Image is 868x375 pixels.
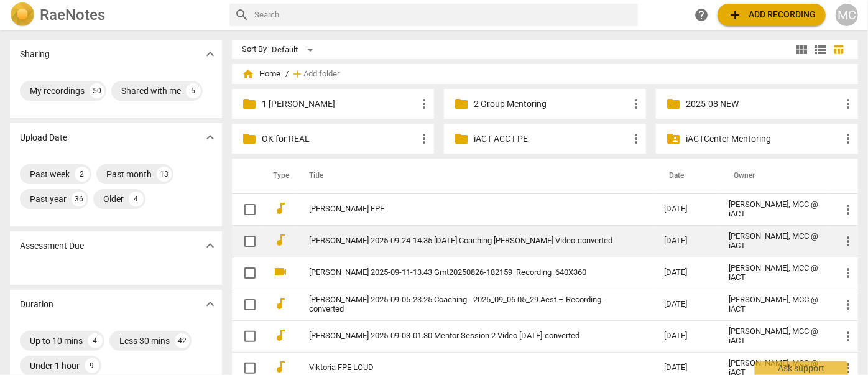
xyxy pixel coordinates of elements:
p: iACT ACC FPE [474,132,629,146]
button: Table view [829,40,848,59]
div: My recordings [30,85,85,97]
th: Title [294,159,655,193]
span: more_vert [417,131,432,146]
div: 2 [75,167,90,182]
div: Sort By [242,45,267,54]
span: videocam [273,264,288,279]
div: Default [272,40,318,60]
span: more_vert [417,96,432,111]
span: help [694,7,709,22]
span: more_vert [841,131,856,146]
span: more_vert [841,266,856,280]
td: [DATE] [655,320,719,352]
div: [PERSON_NAME], MCC @ iACT [729,200,821,219]
p: Assessment Due [20,239,84,252]
div: [PERSON_NAME], MCC @ iACT [729,264,821,282]
p: OK for REAL [262,132,417,146]
span: Add folder [303,70,339,79]
p: Sharing [20,48,50,61]
button: List view [811,40,829,59]
div: Less 30 mins [119,335,170,347]
input: Search [254,5,633,25]
td: [DATE] [655,257,719,289]
p: iACTCenter Mentoring [686,132,841,146]
p: Upload Date [20,131,67,144]
a: [PERSON_NAME] 2025-09-05-23.25 Coaching - 2025_09_06 05_29 Aest – Recording-converted [309,295,620,314]
div: Up to 10 mins [30,335,83,347]
button: Show more [201,295,219,313]
span: search [234,7,249,22]
div: Shared with me [121,85,181,97]
button: Show more [201,45,219,63]
span: Home [242,68,280,80]
button: Tile view [792,40,811,59]
span: expand_more [203,47,218,62]
button: MC [836,4,858,26]
span: more_vert [629,96,644,111]
span: folder [454,131,469,146]
div: Past week [30,168,70,180]
span: audiotrack [273,328,288,343]
span: expand_more [203,130,218,145]
td: [DATE] [655,193,719,225]
th: Date [655,159,719,193]
div: [PERSON_NAME], MCC @ iACT [729,232,821,251]
div: Past year [30,193,67,205]
span: home [242,68,254,80]
div: 9 [85,358,99,373]
p: 1 Matthew Mentoring [262,98,417,111]
div: [PERSON_NAME], MCC @ iACT [729,327,821,346]
div: 50 [90,83,104,98]
button: Upload [718,4,826,26]
p: 2 Group Mentoring [474,98,629,111]
th: Type [263,159,294,193]
span: more_vert [841,329,856,344]
span: view_module [794,42,809,57]
span: audiotrack [273,359,288,374]
div: 42 [175,333,190,348]
th: Owner [719,159,831,193]
div: [PERSON_NAME], MCC @ iACT [729,295,821,314]
div: 4 [88,333,103,348]
span: expand_more [203,297,218,312]
span: more_vert [841,202,856,217]
span: folder_shared [666,131,681,146]
span: folder [454,96,469,111]
span: add [727,7,742,22]
span: more_vert [841,96,856,111]
span: more_vert [841,234,856,249]
td: [DATE] [655,225,719,257]
span: folder [242,96,257,111]
span: table_chart [833,44,845,55]
span: audiotrack [273,296,288,311]
div: 13 [157,167,172,182]
img: Logo [10,2,35,27]
span: add [291,68,303,80]
a: [PERSON_NAME] 2025-09-11-13.43 Gmt20250826-182159_Recording_640X360 [309,268,620,277]
p: Duration [20,298,53,311]
span: folder [242,131,257,146]
a: [PERSON_NAME] 2025-09-03-01.30 Mentor Session 2 Video [DATE]-converted [309,331,620,341]
a: Help [690,4,713,26]
div: 36 [72,192,86,206]
span: more_vert [841,297,856,312]
h2: RaeNotes [40,6,105,24]
a: Viktoria FPE LOUD [309,363,620,373]
span: expand_more [203,238,218,253]
span: audiotrack [273,233,288,248]
div: Under 1 hour [30,359,80,372]
span: folder [666,96,681,111]
a: LogoRaeNotes [10,2,219,27]
span: / [285,70,289,79]
div: Past month [106,168,152,180]
span: more_vert [629,131,644,146]
button: Show more [201,236,219,255]
span: view_list [813,42,828,57]
div: 4 [129,192,144,206]
a: [PERSON_NAME] FPE [309,205,620,214]
span: Add recording [727,7,816,22]
div: Older [103,193,124,205]
span: audiotrack [273,201,288,216]
button: Show more [201,128,219,147]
